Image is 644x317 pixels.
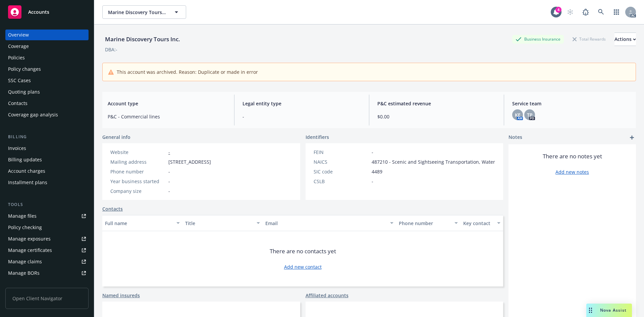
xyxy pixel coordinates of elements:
a: Billing updates [5,154,89,165]
span: 4489 [372,168,382,175]
div: Total Rewards [569,35,609,43]
div: Billing [5,134,89,140]
button: Nova Assist [586,304,632,317]
a: SSC Cases [5,75,89,86]
div: SIC code [314,168,369,175]
a: Policies [5,52,89,63]
button: Full name [102,215,182,231]
div: Billing updates [8,154,42,165]
a: Coverage [5,41,89,52]
a: Policy checking [5,222,89,233]
span: Open Client Navigator [5,288,89,309]
div: Account charges [8,166,45,176]
span: $0.00 [377,113,496,120]
span: - [168,168,170,175]
div: DBA: - [105,46,117,53]
span: TP [527,111,533,118]
span: - [372,149,373,156]
div: NAICS [314,158,369,165]
span: Notes [508,134,522,142]
span: - [372,178,373,185]
div: Actions [614,33,636,46]
span: Account type [108,100,226,107]
a: Add new notes [555,168,589,175]
div: Contacts [8,98,28,109]
div: Marine Discovery Tours Inc. [102,35,183,44]
div: Policies [8,52,25,63]
div: Coverage [8,41,29,52]
a: Report a Bug [579,5,592,19]
div: Quoting plans [8,87,40,97]
div: Business Insurance [512,35,564,43]
span: Nova Assist [600,307,627,313]
div: Tools [5,201,89,208]
span: - [243,113,361,120]
div: Full name [105,220,172,227]
span: - [168,188,170,195]
a: Start snowing [563,5,577,19]
div: Phone number [110,168,166,175]
a: Add new contact [284,263,322,270]
div: Summary of insurance [8,279,59,290]
span: - [168,178,170,185]
div: Manage BORs [8,268,40,278]
div: Key contact [463,220,493,227]
span: [STREET_ADDRESS] [168,158,211,165]
a: Manage exposures [5,233,89,244]
div: Manage files [8,211,37,221]
a: Overview [5,30,89,40]
a: Summary of insurance [5,279,89,290]
a: Account charges [5,166,89,176]
div: SSC Cases [8,75,31,86]
a: Named insureds [102,292,140,299]
span: General info [102,134,130,141]
div: CSLB [314,178,369,185]
div: 4 [555,5,561,11]
div: Policy checking [8,222,42,233]
a: Manage BORs [5,268,89,278]
span: Accounts [28,9,49,15]
span: This account was archived. Reason: Duplicate or made in error [117,68,258,75]
div: FEIN [314,149,369,156]
div: Website [110,149,166,156]
a: add [628,134,636,142]
div: Year business started [110,178,166,185]
a: Accounts [5,3,89,21]
a: Search [594,5,608,19]
a: Contacts [5,98,89,109]
a: Installment plans [5,177,89,188]
a: Contacts [102,205,123,212]
span: Identifiers [306,134,329,141]
a: Invoices [5,143,89,154]
span: Service team [512,100,631,107]
span: 487210 - Scenic and Sightseeing Transportation, Water [372,158,495,165]
a: - [168,149,170,155]
div: Policy changes [8,64,41,74]
div: Coverage gap analysis [8,109,58,120]
div: Mailing address [110,158,166,165]
div: Installment plans [8,177,47,188]
div: Title [185,220,253,227]
a: Manage certificates [5,245,89,256]
span: There are no notes yet [543,152,602,160]
a: Manage claims [5,256,89,267]
button: Key contact [461,215,503,231]
a: Affiliated accounts [306,292,348,299]
a: Quoting plans [5,87,89,97]
a: Coverage gap analysis [5,109,89,120]
div: Drag to move [586,304,595,317]
a: Policy changes [5,64,89,74]
div: Overview [8,30,29,40]
a: Manage files [5,211,89,221]
div: Email [265,220,386,227]
div: Manage claims [8,256,42,267]
span: KE [515,111,521,118]
span: P&C estimated revenue [377,100,496,107]
div: Manage certificates [8,245,52,256]
span: Legal entity type [243,100,361,107]
a: Switch app [610,5,623,19]
div: Manage exposures [8,233,51,244]
button: Title [182,215,263,231]
span: There are no contacts yet [270,247,336,255]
